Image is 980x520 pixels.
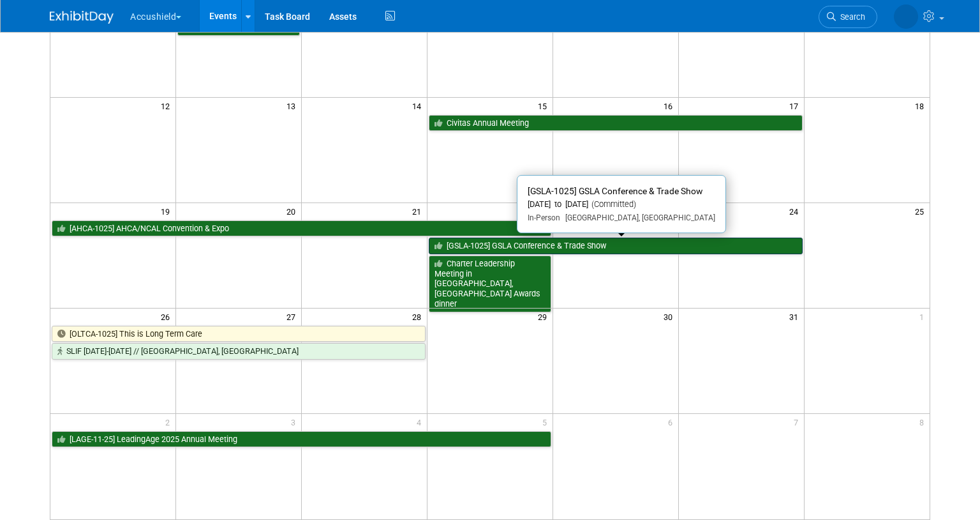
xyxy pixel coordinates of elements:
span: 29 [537,309,553,325]
span: 12 [160,98,175,114]
span: In-Person [528,213,560,222]
a: Search [819,6,877,28]
span: 28 [411,309,427,325]
span: 5 [541,414,553,430]
span: 7 [792,414,804,430]
a: SLIF [DATE]-[DATE] // [GEOGRAPHIC_DATA], [GEOGRAPHIC_DATA] [52,343,426,360]
span: 15 [537,98,553,114]
span: 8 [918,414,930,430]
span: [GSLA-1025] GSLA Conference & Trade Show [528,186,702,196]
img: ExhibitDay [50,11,114,24]
span: 3 [290,414,301,430]
span: 2 [164,414,175,430]
a: Civitas Annual Meeting [429,115,803,132]
span: 24 [788,203,804,219]
span: 4 [415,414,427,430]
span: 17 [788,98,804,114]
span: 31 [788,309,804,325]
span: 19 [160,203,175,219]
a: [LAGE-11-25] LeadingAge 2025 Annual Meeting [52,431,551,448]
img: John Leavitt [894,4,918,29]
span: 26 [160,309,175,325]
span: 21 [411,203,427,219]
span: 20 [285,203,301,219]
span: 18 [914,98,930,114]
span: 30 [662,309,678,325]
span: 1 [918,309,930,325]
a: [AHCA-1025] AHCA/NCAL Convention & Expo [52,220,551,237]
a: Charter Leadership Meeting in [GEOGRAPHIC_DATA], [GEOGRAPHIC_DATA] Awards dinner [429,256,551,312]
span: 6 [667,414,678,430]
span: 25 [914,203,930,219]
span: 16 [662,98,678,114]
span: 14 [411,98,427,114]
div: [DATE] to [DATE] [528,199,715,210]
a: [OLTCA-1025] This is Long Term Care [52,326,426,342]
a: [GSLA-1025] GSLA Conference & Trade Show [429,238,803,254]
span: (Committed) [588,199,636,209]
span: 27 [285,309,301,325]
span: [GEOGRAPHIC_DATA], [GEOGRAPHIC_DATA] [560,213,715,222]
span: Search [836,12,865,22]
span: 13 [285,98,301,114]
